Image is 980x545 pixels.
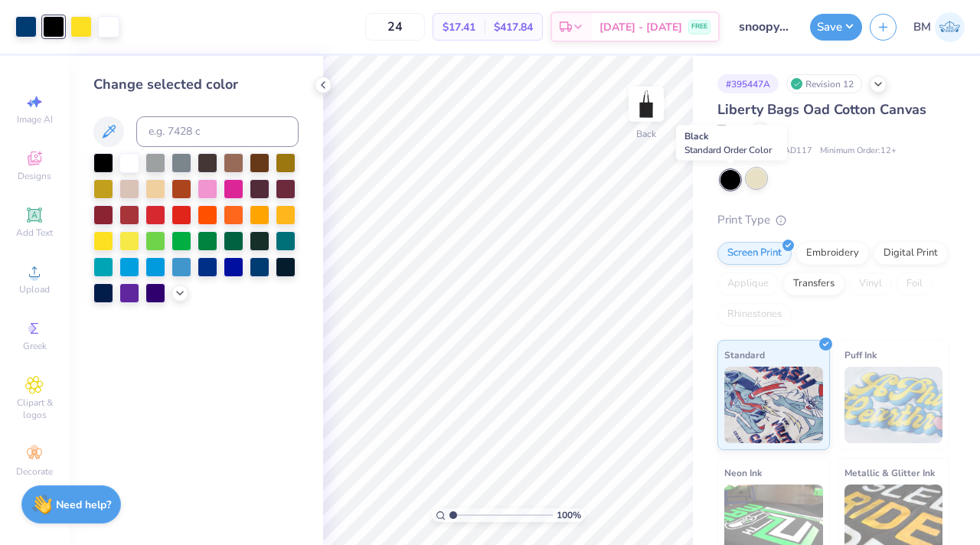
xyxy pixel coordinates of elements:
[16,465,53,478] span: Decorate
[724,465,762,481] span: Neon Ink
[365,13,425,41] input: – –
[16,227,53,239] span: Add Text
[56,498,111,512] strong: Need help?
[844,367,943,443] img: Puff Ink
[443,19,475,35] span: $17.41
[783,272,844,295] div: Transfers
[717,242,792,265] div: Screen Print
[810,14,862,41] button: Save
[717,272,779,295] div: Applique
[727,11,802,42] input: Untitled Design
[636,127,656,141] div: Back
[18,170,51,182] span: Designs
[913,18,931,36] span: BM
[786,74,862,93] div: Revision 12
[631,89,661,119] img: Back
[557,508,581,522] span: 100 %
[691,21,707,32] span: FREE
[717,211,949,229] div: Print Type
[19,283,50,295] span: Upload
[796,242,869,265] div: Embroidery
[844,465,935,481] span: Metallic & Glitter Ink
[717,303,792,326] div: Rhinestones
[717,74,779,93] div: # 395447A
[820,145,897,158] span: Minimum Order: 12 +
[913,12,965,42] a: BM
[17,113,53,126] span: Image AI
[8,397,61,421] span: Clipart & logos
[773,145,812,158] span: # OAD117
[23,340,47,352] span: Greek
[93,74,299,95] div: Change selected color
[494,19,533,35] span: $417.84
[844,347,877,363] span: Puff Ink
[849,272,892,295] div: Vinyl
[935,12,965,42] img: Bella Moitoso
[897,272,933,295] div: Foil
[717,100,926,139] span: Liberty Bags Oad Cotton Canvas Tote
[724,367,823,443] img: Standard
[684,144,772,156] span: Standard Order Color
[874,242,948,265] div: Digital Print
[136,116,299,147] input: e.g. 7428 c
[599,19,682,35] span: [DATE] - [DATE]
[724,347,765,363] span: Standard
[676,126,787,161] div: Black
